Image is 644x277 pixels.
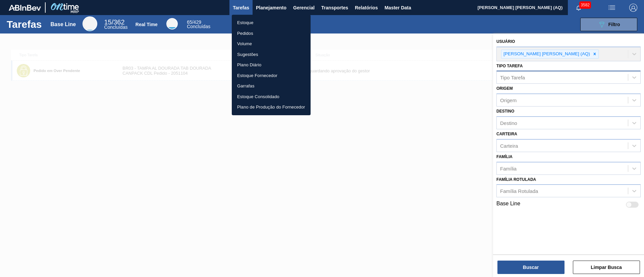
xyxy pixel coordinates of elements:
a: Plano Diário [232,60,311,70]
a: Plano de Produção do Fornecedor [232,102,311,113]
a: Estoque [232,17,311,28]
a: Volume [232,39,311,49]
a: Estoque Fornecedor [232,70,311,81]
a: Garrafas [232,81,311,91]
a: Estoque Consolidado [232,91,311,102]
a: Pedidos [232,28,311,39]
a: Sugestões [232,49,311,60]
